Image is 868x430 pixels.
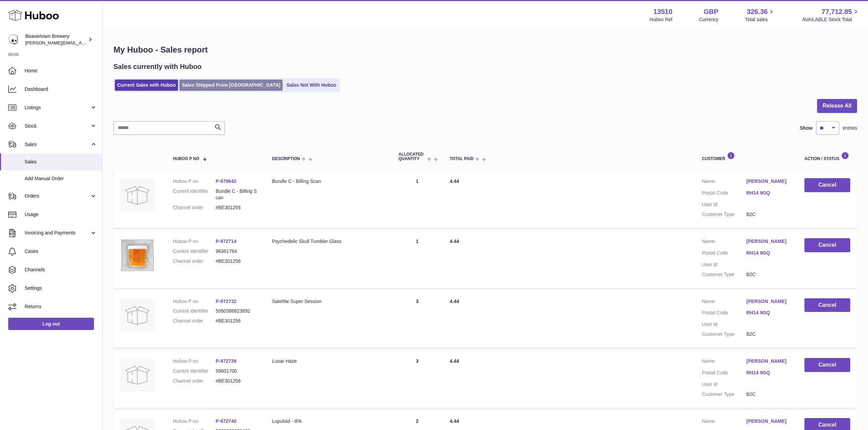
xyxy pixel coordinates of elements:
a: [PERSON_NAME] [746,358,791,364]
span: Settings [25,285,97,291]
a: P-972714 [216,239,236,244]
dt: User Id [702,201,746,208]
dt: Huboo P no [173,298,216,305]
dt: Name [702,418,746,426]
span: 4.44 [450,358,459,364]
span: 326.36 [747,7,768,16]
td: 3 [392,351,443,408]
a: P-972732 [216,299,236,304]
a: 326.36 Total sales [745,7,775,23]
span: Listings [25,104,90,111]
span: 4.44 [450,239,459,244]
a: [PERSON_NAME] [746,178,791,185]
dt: Name [702,178,746,186]
div: Bundle C - Billing Scan [272,178,385,185]
dt: Name [702,298,746,306]
dt: Channel order [173,258,216,264]
dt: Customer Type [702,271,746,278]
dd: 5060386623892 [216,308,258,314]
dt: Huboo P no [173,358,216,364]
a: Sales Not With Huboo [284,80,339,91]
a: Log out [8,318,94,330]
dt: Huboo P no [173,418,216,425]
span: Description [272,157,300,161]
span: Dashboard [25,86,97,92]
dt: Postal Code [702,370,746,378]
span: [PERSON_NAME][EMAIL_ADDRESS][PERSON_NAME][DOMAIN_NAME] [25,40,174,45]
dt: Current identifier [173,308,216,314]
td: 1 [392,171,443,228]
dd: #BE301256 [216,258,258,264]
a: RH14 9GQ [746,190,791,196]
dt: Channel order [173,204,216,211]
span: Sales [25,159,97,165]
a: P-979642 [216,178,236,184]
dt: Customer Type [702,331,746,338]
dd: #BE301256 [216,378,258,384]
dd: #BE301256 [216,204,258,211]
dt: User Id [702,261,746,268]
span: 4.44 [450,178,459,184]
dt: Current identifier [173,248,216,255]
a: RH14 9GQ [746,310,791,316]
button: Cancel [804,358,850,372]
h2: Sales currently with Huboo [113,62,202,71]
img: Matthew.McCormack@beavertownbrewery.co.uk [8,34,18,45]
dd: #BE301256 [216,318,258,324]
a: Current Sales with Huboo [115,80,178,91]
a: [PERSON_NAME] [746,418,791,425]
div: Currency [699,16,719,23]
span: 77,712.85 [822,7,852,16]
div: Psychedelic Skull Tumbler Glass [272,238,385,245]
div: Action / Status [804,152,850,161]
dt: Customer Type [702,391,746,398]
dt: Channel order [173,318,216,324]
dd: B2C [746,331,791,338]
div: Huboo Ref [650,16,673,23]
div: Customer [702,152,791,161]
dt: Postal Code [702,310,746,318]
div: Satellite Super Session [272,298,385,305]
img: no-photo.jpg [120,358,154,392]
button: Release All [817,99,857,113]
dt: Name [702,358,746,366]
span: Add Manual Order [25,175,97,182]
a: RH14 9GQ [746,370,791,376]
strong: 13510 [653,7,673,16]
span: Stock [25,123,90,129]
span: Channels [25,267,97,273]
dd: 59601700 [216,368,258,374]
a: [PERSON_NAME] [746,298,791,305]
dd: B2C [746,391,791,398]
dt: Channel order [173,378,216,384]
label: Show [800,125,813,131]
img: no-photo.jpg [120,298,154,332]
dt: Huboo P no [173,238,216,245]
div: Lupuloid - IPA [272,418,385,425]
dt: Current identifier [173,188,216,201]
span: 4.44 [450,418,459,424]
h1: My Huboo - Sales report [113,44,857,55]
div: Lunar Haze [272,358,385,364]
a: P-972739 [216,358,236,364]
span: Usage [25,211,97,218]
strong: GBP [704,7,718,16]
dt: Name [702,238,746,246]
a: Sales Shipped From [GEOGRAPHIC_DATA] [179,80,283,91]
dt: Huboo P no [173,178,216,185]
a: [PERSON_NAME] [746,238,791,245]
span: Home [25,68,97,74]
span: Total paid [450,157,474,161]
td: 3 [392,291,443,348]
dt: Current identifier [173,368,216,374]
dt: User Id [702,381,746,388]
a: P-972740 [216,418,236,424]
span: 4.44 [450,299,459,304]
button: Cancel [804,238,850,252]
span: Total sales [745,16,775,23]
dt: User Id [702,321,746,328]
span: Orders [25,193,90,199]
span: ALLOCATED Quantity [398,152,425,161]
button: Cancel [804,178,850,192]
span: Sales [25,141,90,148]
